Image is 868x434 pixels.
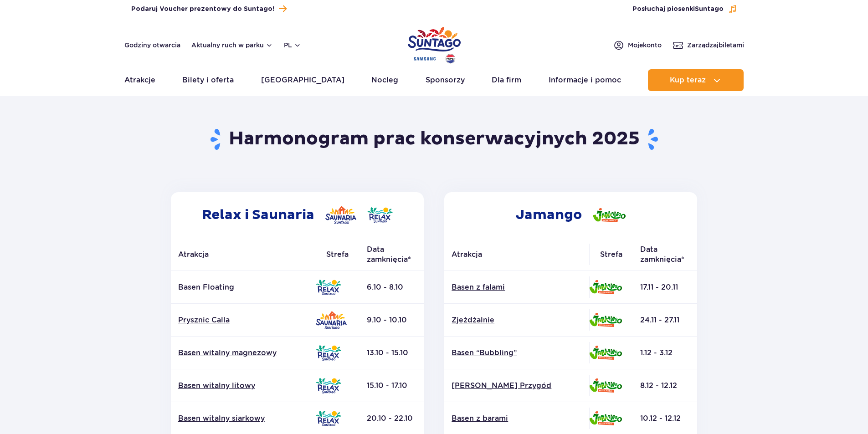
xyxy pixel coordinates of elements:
[628,41,662,50] span: Moje konto
[191,41,273,49] button: Aktualny ruch w parku
[633,304,697,337] td: 24.11 - 27.11
[452,414,582,424] a: Basen z barami
[408,23,461,65] a: Park of Poland
[178,315,308,325] a: Prysznic Calla
[360,337,424,369] td: 13.10 - 15.10
[360,369,424,402] td: 15.10 - 17.10
[549,69,621,91] a: Informacje i pomoc
[452,348,582,358] a: Basen “Bubbling”
[316,238,360,271] th: Strefa
[178,414,308,424] a: Basen witalny siarkowy
[316,411,341,426] img: Relax
[171,192,424,238] h2: Relax i Saunaria
[687,41,744,50] span: Zarządzaj biletami
[316,378,341,393] img: Relax
[444,238,589,271] th: Atrakcja
[171,238,316,271] th: Atrakcja
[593,208,626,222] img: Jamango
[452,315,582,325] a: Zjeżdżalnie
[360,238,424,271] th: Data zamknięcia*
[426,69,465,91] a: Sponsorzy
[325,206,356,224] img: Saunaria
[452,282,582,292] a: Basen z falami
[131,3,287,15] a: Podaruj Voucher prezentowy do Suntago!
[648,69,744,91] button: Kup teraz
[261,69,344,91] a: [GEOGRAPHIC_DATA]
[492,69,521,91] a: Dla firm
[316,311,347,329] img: Saunaria
[670,76,706,84] span: Kup teraz
[178,381,308,391] a: Basen witalny litowy
[613,40,662,51] a: Mojekonto
[633,271,697,304] td: 17.11 - 20.11
[673,40,744,51] a: Zarządzajbiletami
[367,207,393,223] img: Relax
[360,271,424,304] td: 6.10 - 8.10
[452,381,582,391] a: [PERSON_NAME] Przygód
[633,337,697,369] td: 1.12 - 3.12
[589,238,633,271] th: Strefa
[316,345,341,361] img: Relax
[632,5,737,14] button: Posłuchaj piosenkiSuntago
[124,69,155,91] a: Atrakcje
[633,369,697,402] td: 8.12 - 12.12
[589,378,622,393] img: Jamango
[632,5,724,14] span: Posłuchaj piosenki
[167,128,701,151] h1: Harmonogram prac konserwacyjnych 2025
[371,69,398,91] a: Nocleg
[178,282,308,292] p: Basen Floating
[284,41,301,50] button: pl
[124,41,180,50] a: Godziny otwarcia
[589,346,622,360] img: Jamango
[589,313,622,327] img: Jamango
[360,304,424,337] td: 9.10 - 10.10
[444,192,697,238] h2: Jamango
[182,69,234,91] a: Bilety i oferta
[178,348,308,358] a: Basen witalny magnezowy
[316,280,341,295] img: Relax
[695,6,724,12] span: Suntago
[589,411,622,425] img: Jamango
[633,238,697,271] th: Data zamknięcia*
[131,5,274,14] span: Podaruj Voucher prezentowy do Suntago!
[589,280,622,294] img: Jamango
